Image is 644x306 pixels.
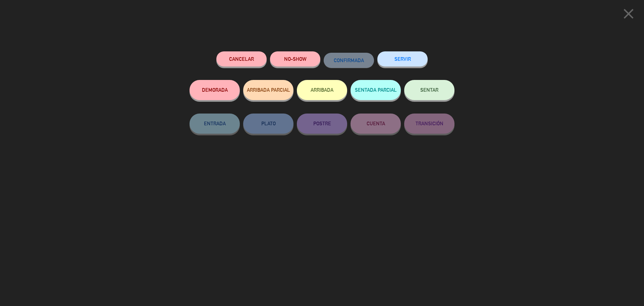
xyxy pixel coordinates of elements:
button: CONFIRMADA [324,53,374,68]
button: TRANSICIÓN [404,114,454,134]
button: SENTADA PARCIAL [351,80,401,100]
span: ARRIBADA PARCIAL [247,87,290,93]
button: Cancelar [216,51,267,67]
button: NO-SHOW [270,51,320,67]
button: ENTRADA [190,114,240,134]
button: CUENTA [351,114,401,134]
span: SENTAR [420,87,438,93]
button: close [618,5,639,25]
button: ARRIBADA [297,80,347,100]
button: ARRIBADA PARCIAL [243,80,293,100]
button: POSTRE [297,114,347,134]
button: SERVIR [377,51,428,67]
button: PLATO [243,114,293,134]
i: close [620,5,637,22]
span: CONFIRMADA [334,57,364,63]
button: DEMORADA [190,80,240,100]
button: SENTAR [404,80,454,100]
